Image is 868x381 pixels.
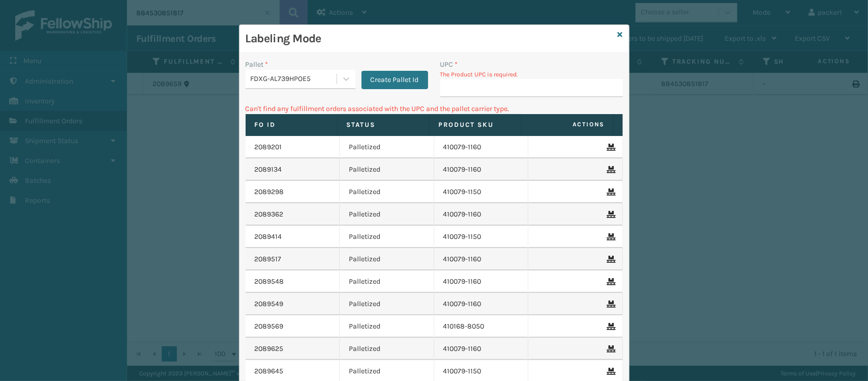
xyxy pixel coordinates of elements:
[340,270,434,293] td: Palletized
[340,136,434,158] td: Palletized
[607,323,613,330] i: Remove From Pallet
[607,166,613,173] i: Remove From Pallet
[340,338,434,360] td: Palletized
[246,31,614,46] h3: Labeling Mode
[246,103,623,114] p: Can't find any fulfillment orders associated with the UPC and the pallet carrier type.
[434,293,529,315] td: 410079-1160
[340,293,434,315] td: Palletized
[347,120,420,129] label: Status
[340,315,434,338] td: Palletized
[434,203,529,226] td: 410079-1160
[255,344,284,354] a: 2089625
[607,278,613,285] i: Remove From Pallet
[607,233,613,240] i: Remove From Pallet
[607,211,613,218] i: Remove From Pallet
[255,366,284,376] a: 2089645
[255,232,282,242] a: 2089414
[525,116,611,133] span: Actions
[340,203,434,226] td: Palletized
[340,248,434,270] td: Palletized
[255,321,284,332] a: 2089569
[434,158,529,181] td: 410079-1160
[340,181,434,203] td: Palletized
[607,368,613,375] i: Remove From Pallet
[434,315,529,338] td: 410168-8050
[255,142,282,152] a: 2089201
[607,301,613,308] i: Remove From Pallet
[434,181,529,203] td: 410079-1150
[255,165,282,175] a: 2089134
[607,144,613,151] i: Remove From Pallet
[434,248,529,270] td: 410079-1160
[255,254,282,264] a: 2089517
[255,299,284,309] a: 2089549
[251,74,338,85] div: FDXG-AL739HPOE5
[255,277,284,287] a: 2089548
[434,136,529,158] td: 410079-1160
[255,120,328,129] label: Fo Id
[440,70,623,79] p: The Product UPC is required.
[255,209,284,220] a: 2089362
[246,59,268,70] label: Pallet
[439,120,512,129] label: Product SKU
[434,270,529,293] td: 410079-1160
[255,187,284,197] a: 2089298
[340,226,434,248] td: Palletized
[607,188,613,196] i: Remove From Pallet
[340,158,434,181] td: Palletized
[607,345,613,352] i: Remove From Pallet
[362,71,428,89] button: Create Pallet Id
[434,226,529,248] td: 410079-1150
[440,59,458,70] label: UPC
[434,338,529,360] td: 410079-1160
[607,256,613,263] i: Remove From Pallet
